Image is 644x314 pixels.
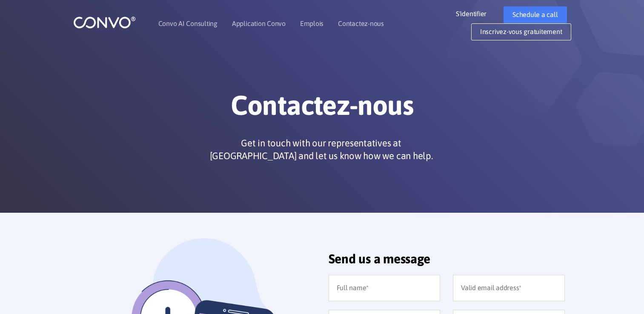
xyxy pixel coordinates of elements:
a: Inscrivez-vous gratuitement [471,23,571,40]
a: Application Convo [232,20,286,27]
img: logo_1.png [73,16,136,29]
h1: Contactez-nous [86,89,558,128]
a: Emplois [300,20,323,27]
a: Contactez-nous [338,20,384,27]
input: Full name* [329,275,441,301]
p: Get in touch with our representatives at [GEOGRAPHIC_DATA] and let us know how we can help. [206,137,436,162]
h2: Send us a message [329,251,565,273]
a: S'identifier [456,6,499,20]
input: Valid email address* [453,275,565,301]
a: Schedule a call [504,6,567,23]
a: Convo AI Consulting [158,20,218,27]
